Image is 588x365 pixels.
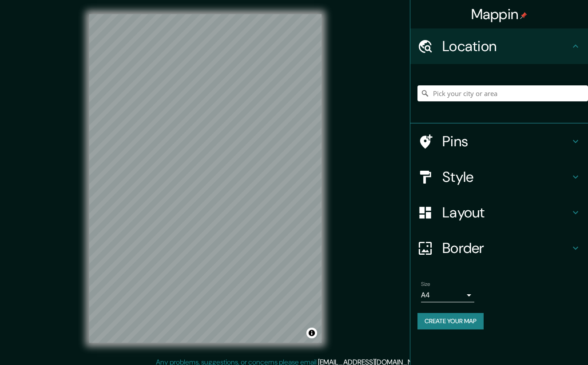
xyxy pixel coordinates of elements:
h4: Style [442,168,570,186]
canvas: Map [89,14,322,343]
label: Size [421,281,430,288]
div: Layout [410,195,588,230]
img: pin-icon.png [520,12,527,19]
h4: Layout [442,204,570,221]
button: Create your map [417,313,484,329]
div: Style [410,159,588,195]
h4: Location [442,37,570,55]
input: Pick your city or area [417,85,588,101]
h4: Border [442,239,570,257]
div: Location [410,28,588,64]
div: Pins [410,124,588,159]
h4: Pins [442,132,570,150]
div: A4 [421,288,474,302]
button: Toggle attribution [306,328,317,338]
h4: Mappin [471,5,528,23]
div: Border [410,230,588,266]
iframe: Help widget launcher [509,330,578,355]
